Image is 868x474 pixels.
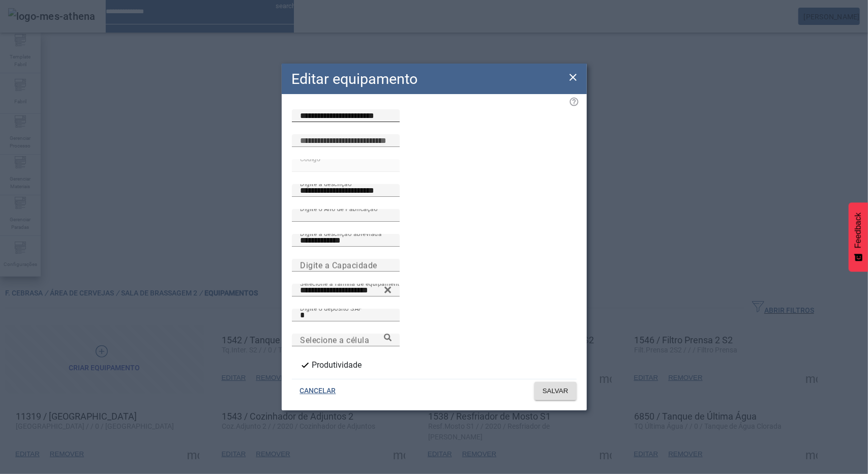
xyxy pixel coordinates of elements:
[300,230,382,237] mat-label: Digite a descrição abreviada
[292,68,418,90] h2: Editar equipamento
[534,382,577,400] button: SALVAR
[300,205,377,212] mat-label: Digite o Ano de Fabricação
[300,280,403,287] mat-label: Selecione a família de equipamento
[300,305,363,312] mat-label: Digite o depósito SAP
[300,284,392,297] input: Number
[292,382,344,400] button: CANCELAR
[300,335,369,345] mat-label: Selecione a célula
[300,334,392,346] input: Number
[543,386,568,396] span: SALVAR
[310,359,362,371] label: Produtividade
[849,202,868,272] button: Feedback - Mostrar pesquisa
[854,213,863,248] span: Feedback
[300,180,351,187] mat-label: Digite a descrição
[300,260,377,270] mat-label: Digite a Capacidade
[300,386,336,396] span: CANCELAR
[300,155,320,162] mat-label: Código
